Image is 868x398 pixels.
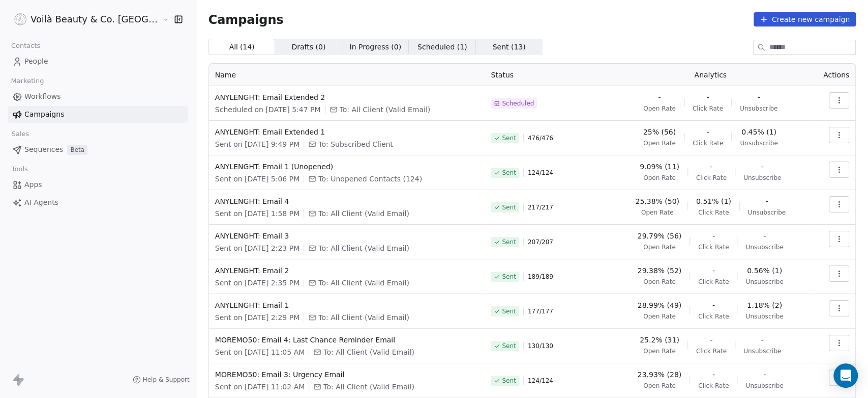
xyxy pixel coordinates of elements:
[24,91,61,102] span: Workflows
[215,208,300,219] span: Sent on [DATE] 1:58 PM
[528,169,553,177] span: 124 / 124
[761,335,763,345] span: -
[318,208,409,219] span: To: All Client (Valid Email)
[693,139,723,147] span: Click Rate
[696,196,731,206] span: 0.51% (1)
[698,208,729,217] span: Click Rate
[641,208,674,217] span: Open Rate
[528,273,553,281] span: 189 / 189
[528,238,553,246] span: 207 / 207
[7,73,48,89] span: Marketing
[24,197,58,208] span: AI Agents
[502,377,516,385] span: Sent
[323,382,414,392] span: To: All Client (Valid Email)
[696,174,727,182] span: Click Rate
[528,377,553,385] span: 124 / 124
[643,139,676,147] span: Open Rate
[215,196,479,206] span: ANYLENGHT: Email 4
[658,92,661,102] span: -
[747,300,782,310] span: 1.18% (2)
[638,300,682,310] span: 28.99% (49)
[745,243,783,251] span: Unsubscribe
[643,127,676,137] span: 25% (56)
[612,64,809,86] th: Analytics
[502,99,534,108] span: Scheduled
[340,104,431,115] span: To: All Client (Valid Email)
[215,127,479,137] span: ANYLENGHT: Email Extended 1
[743,347,781,355] span: Unsubscribe
[638,266,682,276] span: 29.38% (52)
[215,312,300,323] span: Sent on [DATE] 2:29 PM
[318,243,409,253] span: To: All Client (Valid Email)
[693,104,723,113] span: Click Rate
[349,42,401,52] span: In Progress ( 0 )
[740,104,777,113] span: Unsubscribe
[698,312,729,321] span: Click Rate
[698,278,729,286] span: Click Rate
[24,144,63,155] span: Sequences
[12,11,155,28] button: Voilà Beauty & Co. [GEOGRAPHIC_DATA]
[24,179,42,190] span: Apps
[765,196,768,206] span: -
[215,92,479,102] span: ANYLENGHT: Email Extended 2
[710,335,712,345] span: -
[24,109,64,120] span: Campaigns
[635,196,679,206] span: 25.38% (50)
[747,266,782,276] span: 0.56% (1)
[209,64,485,86] th: Name
[833,363,858,388] div: Open Intercom Messenger
[643,312,676,321] span: Open Rate
[143,376,190,384] span: Help & Support
[502,203,516,211] span: Sent
[8,88,188,105] a: Workflows
[712,266,715,276] span: -
[8,176,188,193] a: Apps
[763,369,766,380] span: -
[8,106,188,123] a: Campaigns
[8,53,188,70] a: People
[712,300,715,310] span: -
[643,382,676,390] span: Open Rate
[696,347,727,355] span: Click Rate
[640,162,679,172] span: 9.09% (11)
[761,162,763,172] span: -
[215,174,300,184] span: Sent on [DATE] 5:06 PM
[215,347,305,357] span: Sent on [DATE] 11:05 AM
[638,231,682,241] span: 29.79% (56)
[809,64,855,86] th: Actions
[318,174,422,184] span: To: Unopened Contacts (124)
[710,162,712,172] span: -
[215,162,479,172] span: ANYLENGHT: Email 1 (Unopened)
[318,278,409,288] span: To: All Client (Valid Email)
[528,342,553,350] span: 130 / 130
[323,347,414,357] span: To: All Client (Valid Email)
[215,243,300,253] span: Sent on [DATE] 2:23 PM
[528,307,553,315] span: 177 / 177
[67,145,87,155] span: Beta
[698,382,729,390] span: Click Rate
[640,335,679,345] span: 25.2% (31)
[643,278,676,286] span: Open Rate
[528,134,553,142] span: 476 / 476
[318,312,409,323] span: To: All Client (Valid Email)
[643,243,676,251] span: Open Rate
[643,104,676,113] span: Open Rate
[740,139,777,147] span: Unsubscribe
[748,208,786,217] span: Unsubscribe
[215,231,479,241] span: ANYLENGHT: Email 3
[638,369,682,380] span: 23.93% (28)
[7,126,34,142] span: Sales
[215,266,479,276] span: ANYLENGHT: Email 2
[712,369,715,380] span: -
[133,376,190,384] a: Help & Support
[417,42,467,52] span: Scheduled ( 1 )
[8,141,188,158] a: SequencesBeta
[493,42,526,52] span: Sent ( 13 )
[706,92,709,102] span: -
[643,347,676,355] span: Open Rate
[712,231,715,241] span: -
[707,127,709,137] span: -
[7,38,45,54] span: Contacts
[698,243,729,251] span: Click Rate
[215,300,479,310] span: ANYLENGHT: Email 1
